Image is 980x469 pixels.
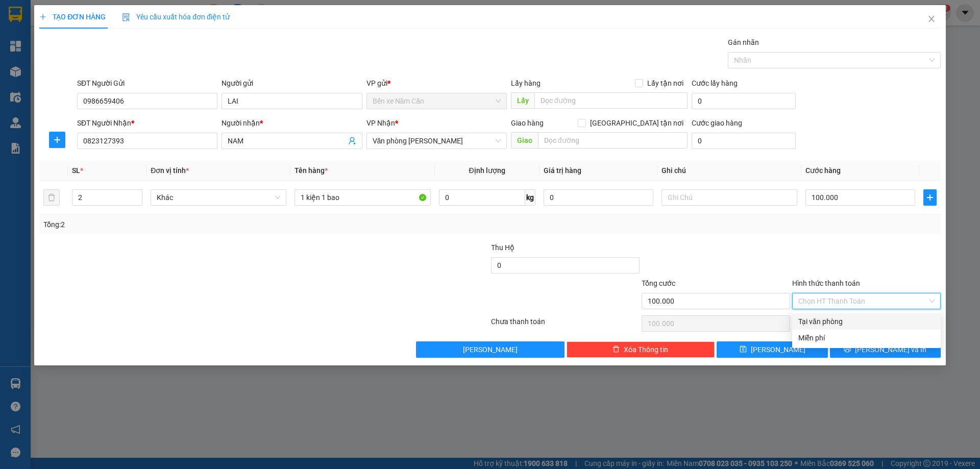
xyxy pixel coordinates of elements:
[657,161,801,181] th: Ghi chú
[43,219,378,230] div: Tổng: 2
[751,344,805,355] span: [PERSON_NAME]
[643,78,688,89] span: Lấy tận nơi
[511,92,534,109] span: Lấy
[469,166,505,175] span: Định lượng
[717,341,827,358] button: save[PERSON_NAME]
[798,316,935,327] div: Tại văn phòng
[525,189,535,206] span: kg
[416,341,565,358] button: [PERSON_NAME]
[39,13,46,20] span: plus
[740,345,747,354] span: save
[728,38,759,46] label: Gán nhãn
[538,132,688,149] input: Dọc đường
[642,279,675,287] span: Tổng cước
[612,345,620,354] span: delete
[463,344,518,355] span: [PERSON_NAME]
[586,117,688,129] span: [GEOGRAPHIC_DATA] tận nơi
[366,78,507,89] div: VP gửi
[295,189,430,206] input: VD: Bàn, Ghế
[692,119,742,127] label: Cước giao hàng
[855,344,926,355] span: [PERSON_NAME] và In
[927,15,936,23] span: close
[50,136,65,144] span: plus
[491,243,514,252] span: Thu Hộ
[544,189,653,206] input: 0
[511,119,544,127] span: Giao hàng
[151,166,189,175] span: Đơn vị tính
[844,345,851,354] span: printer
[544,166,581,175] span: Giá trị hàng
[692,133,796,149] input: Cước giao hàng
[798,332,935,343] div: Miễn phí
[222,78,362,89] div: Người gửi
[511,132,538,149] span: Giao
[39,13,106,21] span: TẠO ĐƠN HÀNG
[792,279,860,287] label: Hình thức thanh toán
[49,132,65,148] button: plus
[490,316,641,334] div: Chưa thanh toán
[157,190,280,205] span: Khác
[692,93,796,109] input: Cước lấy hàng
[77,78,217,89] div: SĐT Người Gửi
[534,92,688,109] input: Dọc đường
[567,341,715,358] button: deleteXóa Thông tin
[373,133,501,149] span: Văn phòng Hồ Chí Minh
[43,189,60,206] button: delete
[917,5,946,34] button: Close
[692,79,738,87] label: Cước lấy hàng
[122,13,130,21] img: icon
[624,344,668,355] span: Xóa Thông tin
[661,189,797,206] input: Ghi Chú
[348,137,356,145] span: user-add
[830,341,941,358] button: printer[PERSON_NAME] và In
[924,193,936,202] span: plus
[295,166,328,175] span: Tên hàng
[77,117,217,129] div: SĐT Người Nhận
[72,166,80,175] span: SL
[923,189,937,206] button: plus
[366,119,395,127] span: VP Nhận
[122,13,230,21] span: Yêu cầu xuất hóa đơn điện tử
[222,117,362,129] div: Người nhận
[511,79,541,87] span: Lấy hàng
[373,93,501,109] span: Bến xe Năm Căn
[805,166,841,175] span: Cước hàng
